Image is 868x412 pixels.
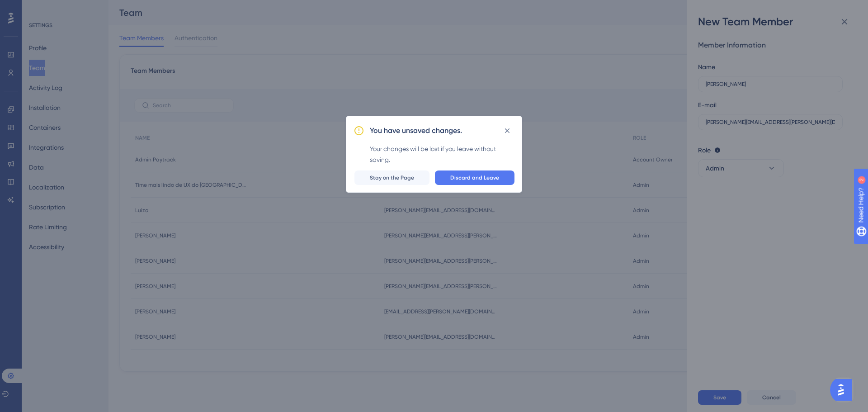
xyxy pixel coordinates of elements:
div: Your changes will be lost if you leave without saving. [370,143,514,165]
span: Need Help? [21,2,57,13]
span: Stay on the Page [370,174,414,181]
span: Discard and Leave [450,174,499,181]
iframe: UserGuiding AI Assistant Launcher [830,376,857,403]
div: 2 [63,5,66,12]
h2: You have unsaved changes. [370,125,462,136]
